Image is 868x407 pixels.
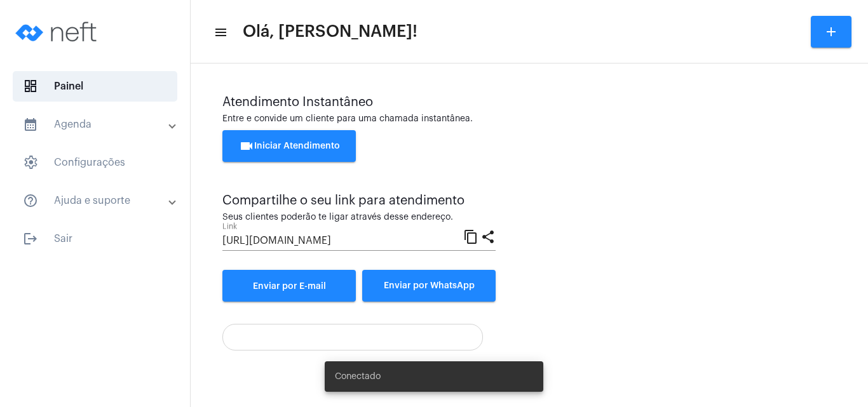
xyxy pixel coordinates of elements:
mat-icon: sidenav icon [23,117,38,132]
mat-expansion-panel-header: sidenav iconAjuda e suporte [8,185,190,216]
mat-panel-title: Agenda [23,117,170,132]
span: Sair [13,224,177,254]
a: Enviar por E-mail [222,270,356,302]
div: Atendimento Instantâneo [222,95,836,109]
div: Entre e convide um cliente para uma chamada instantânea. [222,114,836,124]
mat-icon: share [480,229,496,244]
mat-icon: sidenav icon [214,25,226,40]
mat-expansion-panel-header: sidenav iconAgenda [8,109,190,140]
mat-icon: sidenav icon [23,231,38,246]
span: Painel [13,71,177,102]
span: sidenav icon [23,79,38,94]
span: Iniciar Atendimento [239,142,340,150]
span: Enviar por E-mail [253,282,326,291]
mat-panel-title: Ajuda e suporte [23,193,170,208]
span: Olá, [PERSON_NAME]! [243,22,417,42]
button: Enviar por WhatsApp [362,270,496,302]
div: Seus clientes poderão te ligar através desse endereço. [222,213,496,222]
mat-icon: sidenav icon [23,193,38,208]
mat-icon: content_copy [463,229,478,244]
div: Compartilhe o seu link para atendimento [222,194,496,208]
span: sidenav icon [23,155,38,170]
mat-icon: add [824,24,839,39]
span: Configurações [13,147,177,178]
span: Enviar por WhatsApp [384,281,475,290]
img: logo-neft-novo-2.png [10,6,105,57]
button: Iniciar Atendimento [222,130,356,162]
span: Conectado [335,370,381,383]
mat-icon: videocam [239,138,254,154]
